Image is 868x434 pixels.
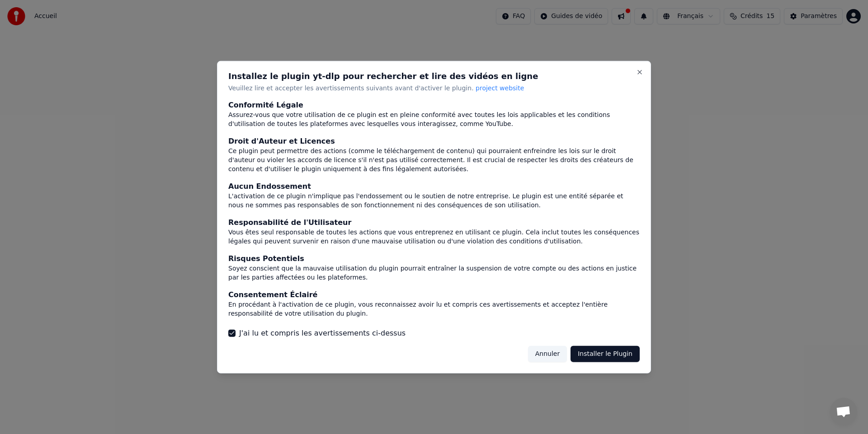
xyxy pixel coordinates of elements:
div: Conformité Légale [228,100,640,111]
p: Veuillez lire et accepter les avertissements suivants avant d'activer le plugin. [228,84,640,93]
div: Responsabilité de l'Utilisateur [228,217,640,228]
div: Aucun Endossement [228,181,640,192]
div: Risques Potentiels [228,253,640,264]
h2: Installez le plugin yt-dlp pour rechercher et lire des vidéos en ligne [228,72,640,80]
div: Assurez-vous que votre utilisation de ce plugin est en pleine conformité avec toutes les lois app... [228,111,640,129]
div: Ce plugin peut permettre des actions (comme le téléchargement de contenu) qui pourraient enfreind... [228,147,640,174]
div: Vous êtes seul responsable de toutes les actions que vous entreprenez en utilisant ce plugin. Cel... [228,228,640,246]
span: project website [476,84,524,91]
div: En procédant à l'activation de ce plugin, vous reconnaissez avoir lu et compris ces avertissement... [228,300,640,318]
div: Consentement Éclairé [228,289,640,300]
div: Droit d'Auteur et Licences [228,136,640,147]
label: J'ai lu et compris les avertissements ci-dessus [239,328,406,339]
div: L'activation de ce plugin n'implique pas l'endossement ou le soutien de notre entreprise. Le plug... [228,192,640,210]
div: Soyez conscient que la mauvaise utilisation du plugin pourrait entraîner la suspension de votre c... [228,264,640,282]
button: Installer le Plugin [571,346,640,362]
button: Annuler [528,346,567,362]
